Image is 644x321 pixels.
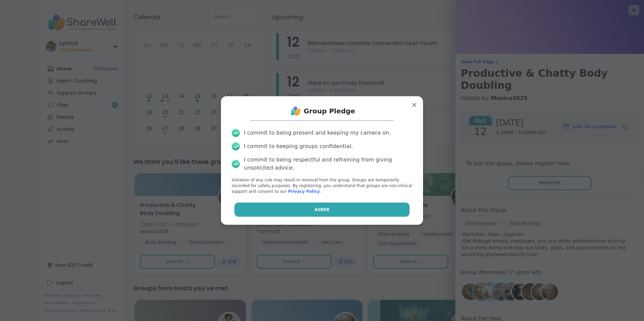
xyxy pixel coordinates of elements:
[315,207,330,213] span: Agree
[288,189,320,194] a: Privacy Policy
[289,104,302,118] img: ShareWell Logo
[232,177,412,194] p: Violation of any rule may result in removal from the group. Groups are temporarily recorded for s...
[304,106,355,116] h1: Group Pledge
[234,203,410,217] button: Agree
[244,142,353,150] div: I commit to keeping groups confidential.
[244,129,391,137] div: I commit to being present and keeping my camera on.
[244,156,412,172] div: I commit to being respectful and refraining from giving unsolicited advice.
